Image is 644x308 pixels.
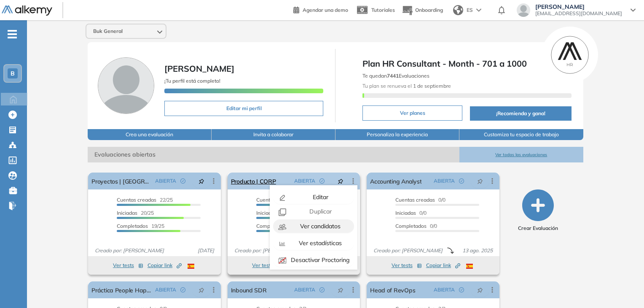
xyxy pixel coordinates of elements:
span: ES [467,6,473,14]
img: ESP [188,264,194,269]
span: Cuentas creadas [117,197,156,203]
span: ABIERTA [155,177,176,185]
span: pushpin [477,286,483,293]
button: pushpin [471,283,489,297]
span: Iniciadas [395,210,416,216]
span: 7/12 [256,223,301,229]
span: check-circle [180,287,185,292]
button: Copiar link [148,260,182,270]
span: Evaluaciones abiertas [88,147,459,162]
span: Tutoriales [371,7,395,13]
span: pushpin [338,178,343,184]
span: ABIERTA [294,177,315,185]
span: [EMAIL_ADDRESS][DOMAIN_NAME] [535,10,622,17]
button: pushpin [331,283,350,297]
button: pushpin [192,283,211,297]
span: 0/0 [395,223,437,229]
span: Ver estadísticas [297,239,342,247]
span: Completados [117,223,148,229]
span: ¡Tu perfil está completo! [164,78,220,84]
span: [PERSON_NAME] [535,3,622,10]
button: ¡Recomienda y gana! [470,106,571,121]
a: Accounting Analyst [370,173,421,189]
span: Creado por: [PERSON_NAME] [91,247,167,254]
span: pushpin [338,286,343,293]
button: Invita a colaborar [212,129,335,140]
img: world [453,5,463,15]
span: Tu plan se renueva el [362,83,451,89]
img: ESP [466,264,473,269]
button: Editar [273,190,354,204]
span: 9/12 [256,197,309,203]
span: Completados [395,223,427,229]
span: Copiar link [426,262,460,269]
span: ABIERTA [155,286,176,294]
span: check-circle [319,178,325,184]
span: 0/0 [395,210,427,216]
button: Ver candidatos [273,219,354,233]
span: Te quedan Evaluaciones [362,73,429,79]
span: Onboarding [415,7,443,13]
span: pushpin [199,286,204,293]
b: 7441 [387,73,399,79]
span: 7/12 [256,210,290,216]
span: ABIERTA [434,286,455,294]
span: Copiar link [148,262,182,269]
b: 1 de septiembre [412,83,451,89]
span: check-circle [180,178,185,184]
button: pushpin [192,174,211,188]
span: Completados [256,223,287,229]
button: Duplicar [273,207,354,216]
span: check-circle [459,178,464,184]
span: ABIERTA [434,177,455,185]
span: [PERSON_NAME] [164,63,234,74]
span: check-circle [319,287,325,292]
span: Iniciadas [256,210,277,216]
iframe: Chat Widget [493,211,644,308]
button: Ver tests [252,260,282,270]
span: pushpin [199,178,204,184]
button: Ver estadísticas [273,236,354,250]
span: 0/0 [395,197,445,203]
i: - [8,33,17,35]
span: Duplicar [308,208,332,215]
a: Agendar una demo [293,4,348,14]
a: Proyectos | [GEOGRAPHIC_DATA] [91,173,151,189]
span: Cuentas creadas [256,197,296,203]
a: Producto | CORP [231,173,276,189]
span: Iniciadas [117,210,137,216]
div: Widget de chat [493,211,644,308]
span: Creado por: [PERSON_NAME] [231,247,307,254]
button: pushpin [471,174,489,188]
button: Onboarding [402,1,443,19]
span: Plan HR Consultant - Month - 701 a 1000 [362,57,571,70]
span: 22/25 [117,197,173,203]
a: Práctica People Happiness [91,281,151,298]
button: Ver tests [392,260,422,270]
span: Creado por: [PERSON_NAME] [370,247,446,254]
button: Crear Evaluación [518,189,558,232]
button: Ver todas las evaluaciones [459,147,583,162]
button: Customiza tu espacio de trabajo [459,129,583,140]
span: check-circle [459,287,464,292]
span: Cuentas creadas [395,197,435,203]
button: Desactivar Proctoring [273,253,354,267]
span: B [11,70,15,77]
img: arrow [476,8,481,12]
button: Crea una evaluación [88,129,212,140]
span: pushpin [477,178,483,184]
span: ABIERTA [294,286,315,294]
button: Ver tests [113,260,143,270]
span: Editar [311,193,328,201]
span: Ver candidatos [298,222,341,230]
span: 19/25 [117,223,164,229]
button: Copiar link [426,260,460,270]
button: Editar mi perfil [164,101,323,116]
span: 20/25 [117,210,154,216]
img: Foto de perfil [98,57,154,114]
span: Buk General [93,28,123,35]
button: Personaliza la experiencia [335,129,459,140]
img: Logo [2,5,52,16]
a: Inbound SDR [231,281,267,298]
span: Desactivar Proctoring [289,256,350,264]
